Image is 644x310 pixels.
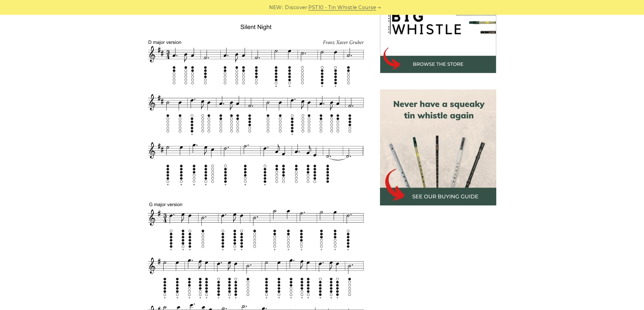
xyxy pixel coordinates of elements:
[380,89,496,205] img: tin whistle buying guide
[269,4,283,11] span: NEW:
[308,4,376,11] a: PST10 - Tin Whistle Course
[285,4,307,11] span: Discover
